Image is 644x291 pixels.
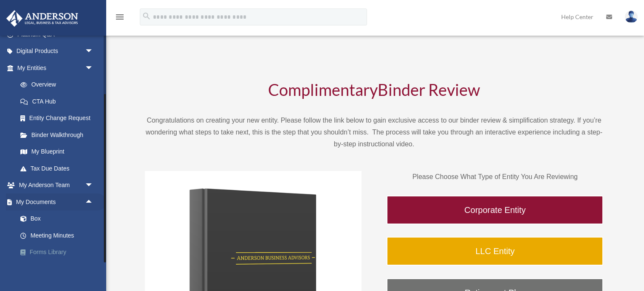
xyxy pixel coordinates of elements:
i: search [142,11,151,21]
a: Overview [12,76,106,93]
a: My Anderson Teamarrow_drop_down [6,177,106,194]
a: My Documentsarrow_drop_up [6,193,106,210]
span: arrow_drop_down [85,43,102,60]
a: Meeting Minutes [12,227,106,244]
span: arrow_drop_up [85,193,102,211]
span: Complimentary [268,80,378,99]
span: Binder Review [378,80,480,99]
span: arrow_drop_down [85,177,102,194]
a: Box [12,210,106,227]
img: Anderson Advisors Platinum Portal [4,10,81,27]
p: Congratulations on creating your new entity. Please follow the link below to gain exclusive acces... [145,115,604,150]
a: My Entitiesarrow_drop_down [6,59,106,76]
img: User Pic [625,11,638,23]
a: Digital Productsarrow_drop_down [6,43,106,60]
a: Corporate Entity [387,196,603,224]
a: menu [115,15,125,22]
i: menu [115,12,125,22]
p: Please Choose What Type of Entity You Are Reviewing [387,171,603,183]
a: Tax Due Dates [12,160,106,177]
a: Binder Walkthrough [12,126,102,143]
span: arrow_drop_down [85,59,102,77]
a: LLC Entity [387,237,603,266]
a: Forms Library [12,244,106,261]
a: Notarize [12,260,106,277]
a: Entity Change Request [12,110,106,127]
a: CTA Hub [12,93,106,110]
a: My Blueprint [12,143,106,160]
